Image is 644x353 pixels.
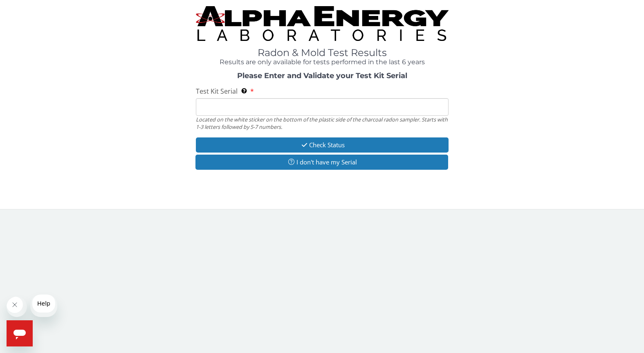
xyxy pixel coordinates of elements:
[196,6,449,41] img: TightCrop.jpg
[30,295,57,317] iframe: Message from company
[7,320,33,346] iframe: Button to launch messaging window
[196,87,238,96] span: Test Kit Serial
[7,297,27,317] iframe: Close message
[196,47,449,58] h1: Radon & Mold Test Results
[195,155,448,170] button: I don't have my Serial
[196,58,449,66] h4: Results are only available for tests performed in the last 6 years
[196,116,449,131] div: Located on the white sticker on the bottom of the plastic side of the charcoal radon sampler. Sta...
[237,71,407,80] strong: Please Enter and Validate your Test Kit Serial
[196,137,449,153] button: Check Status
